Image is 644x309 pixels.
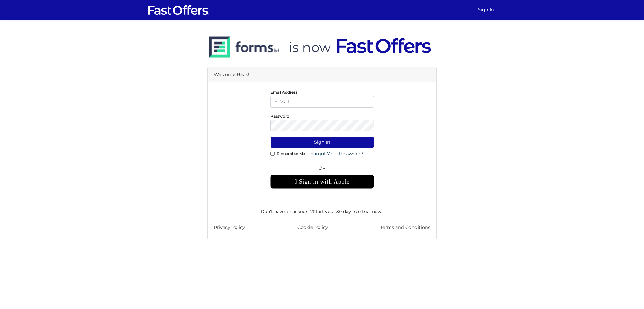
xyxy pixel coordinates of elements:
a: Forgot Your Password? [306,148,367,160]
div: Sign in with Apple [270,175,374,189]
span: OR [270,165,374,175]
a: Privacy Policy [214,224,245,231]
div: Welcome Back! [208,67,436,82]
a: Cookie Policy [297,224,328,231]
a: Start your 30 day free trial now. [313,209,382,214]
label: Password [270,115,289,117]
input: E-Mail [270,96,374,108]
a: Terms and Conditions [380,224,430,231]
div: Don't have an account? . [214,204,430,215]
button: Sign In [270,136,374,148]
a: Sign In [475,4,497,16]
label: Remember Me [277,153,305,154]
label: Email Address [270,91,297,93]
